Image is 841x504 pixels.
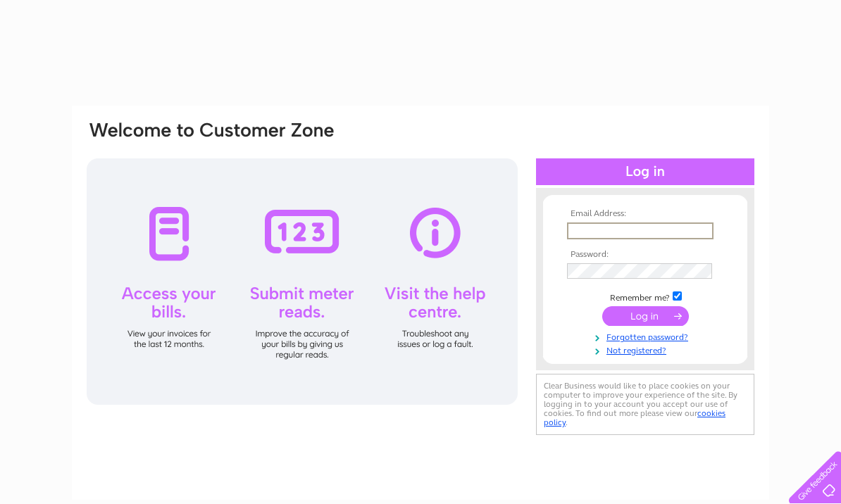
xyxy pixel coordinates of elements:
input: Submit [602,306,689,326]
th: Password: [563,250,727,260]
a: Forgotten password? [567,329,727,343]
div: Clear Business would like to place cookies on your computer to improve your experience of the sit... [536,374,754,435]
th: Email Address: [563,209,727,219]
td: Remember me? [563,289,727,303]
a: Not registered? [567,343,727,356]
a: cookies policy [544,408,725,427]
